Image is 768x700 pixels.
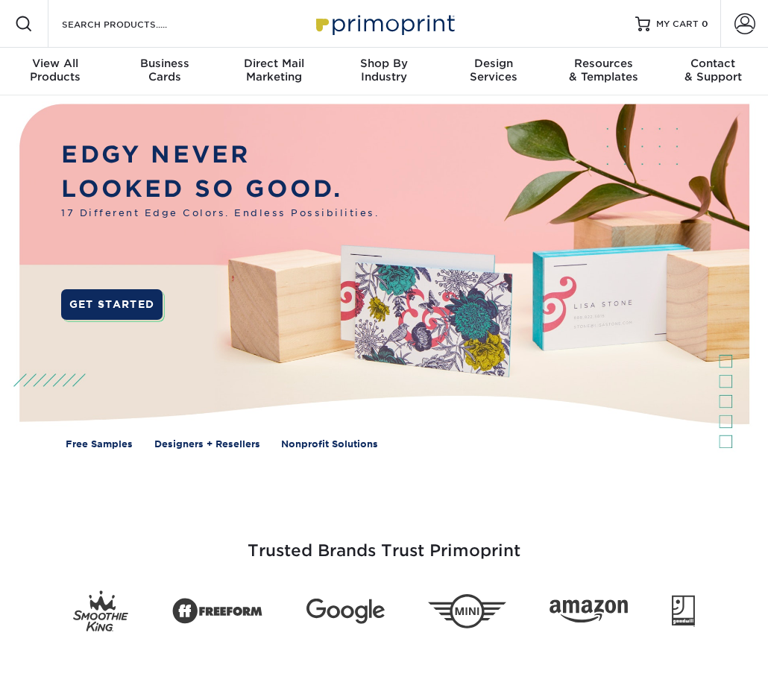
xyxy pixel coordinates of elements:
span: Direct Mail [219,57,329,70]
a: Free Samples [66,438,133,452]
img: Primoprint [309,7,459,40]
img: Mini [428,594,506,628]
img: Google [306,598,384,623]
input: SEARCH PRODUCTS..... [60,15,206,33]
a: Resources& Templates [549,48,658,95]
a: Designers + Resellers [154,438,260,452]
div: Services [439,57,549,83]
a: BusinessCards [110,48,219,95]
a: Nonprofit Solutions [281,438,378,452]
span: 0 [702,19,708,29]
a: GET STARTED [61,289,162,320]
a: Direct MailMarketing [219,48,329,95]
a: Contact& Support [658,48,768,95]
span: MY CART [656,18,699,31]
div: Cards [110,57,219,83]
span: Shop By [329,57,438,70]
div: & Templates [549,57,658,83]
div: Marketing [219,57,329,83]
img: Freeform [172,591,262,631]
span: Business [110,57,219,70]
a: Shop ByIndustry [329,48,438,95]
span: Resources [549,57,658,70]
img: Amazon [550,599,627,623]
p: LOOKED SO GOOD. [61,171,379,206]
h3: Trusted Brands Trust Primoprint [11,505,757,578]
a: DesignServices [439,48,549,95]
span: Design [439,57,549,70]
span: Contact [658,57,768,70]
div: & Support [658,57,768,83]
img: Goodwill [672,595,695,627]
img: Smoothie King [73,590,128,631]
p: EDGY NEVER [61,137,379,171]
span: 17 Different Edge Colors. Endless Possibilities. [61,206,379,221]
div: Industry [329,57,438,83]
